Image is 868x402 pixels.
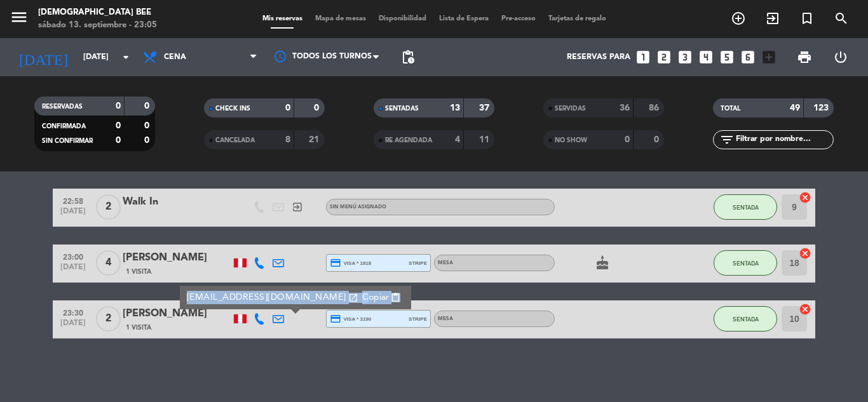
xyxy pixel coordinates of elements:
[116,121,121,130] strong: 0
[57,207,89,222] span: [DATE]
[620,104,630,112] strong: 36
[10,8,29,31] button: menu
[635,49,651,65] i: looks_one
[735,133,833,147] input: Filtrar por nombre...
[740,49,756,65] i: looks_6
[330,313,341,325] i: credit_card
[38,19,157,32] div: sábado 13. septiembre - 23:05
[721,105,740,112] span: TOTAL
[677,49,693,65] i: looks_3
[391,293,400,302] span: content_paste
[733,260,759,267] span: SENTADA
[822,38,858,76] div: LOG OUT
[57,305,89,319] span: 23:30
[654,135,661,144] strong: 0
[330,257,371,269] span: visa * 1818
[385,105,419,112] span: SENTADAS
[495,15,542,22] span: Pre-acceso
[799,191,811,204] i: cancel
[144,102,152,111] strong: 0
[714,250,777,276] button: SENTADA
[42,138,93,144] span: SIN CONFIRMAR
[555,137,587,144] span: NO SHOW
[625,135,630,144] strong: 0
[438,316,453,321] span: Mesa
[761,49,777,65] i: add_box
[292,201,303,213] i: exit_to_app
[144,136,152,145] strong: 0
[731,11,746,26] i: add_circle_outline
[215,137,255,144] span: CANCELADA
[10,43,77,71] i: [DATE]
[799,247,811,260] i: cancel
[813,104,831,112] strong: 123
[330,257,341,269] i: credit_card
[126,267,151,277] span: 1 Visita
[656,49,672,65] i: looks_two
[285,135,290,144] strong: 8
[116,136,121,145] strong: 0
[57,249,89,264] span: 23:00
[567,53,630,62] span: Reservas para
[595,255,610,271] i: cake
[118,50,133,65] i: arrow_drop_down
[256,15,309,22] span: Mis reservas
[438,260,453,265] span: Mesa
[309,15,372,22] span: Mapa de mesas
[285,104,290,112] strong: 0
[123,194,231,210] div: Walk In
[479,135,492,144] strong: 11
[358,290,405,305] button: Copiarcontent_paste
[57,193,89,208] span: 22:58
[799,303,811,316] i: cancel
[164,53,186,62] span: Cena
[372,15,433,22] span: Disponibilidad
[42,104,83,110] span: RESERVADAS
[42,123,86,130] span: CONFIRMADA
[38,6,157,19] div: [DEMOGRAPHIC_DATA] Bee
[733,204,759,211] span: SENTADA
[144,121,152,130] strong: 0
[719,49,735,65] i: looks_5
[450,104,460,112] strong: 13
[126,323,151,333] span: 1 Visita
[116,102,121,111] strong: 0
[797,50,812,65] span: print
[309,135,322,144] strong: 21
[733,316,759,323] span: SENTADA
[57,319,89,333] span: [DATE]
[96,250,121,276] span: 4
[479,104,492,112] strong: 37
[385,137,432,144] span: RE AGENDADA
[330,204,386,210] span: Sin menú asignado
[400,50,416,65] span: pending_actions
[409,315,427,323] span: stripe
[719,132,735,147] i: filter_list
[123,305,231,322] div: [PERSON_NAME]
[834,11,849,26] i: search
[698,49,714,65] i: looks_4
[542,15,613,22] span: Tarjetas de regalo
[790,104,800,112] strong: 49
[409,259,427,267] span: stripe
[123,250,231,266] div: [PERSON_NAME]
[649,104,661,112] strong: 86
[96,306,121,332] span: 2
[215,105,250,112] span: CHECK INS
[433,15,495,22] span: Lista de Espera
[833,50,848,65] i: power_settings_new
[714,306,777,332] button: SENTADA
[348,292,358,302] i: open_in_new
[314,104,322,112] strong: 0
[96,194,121,220] span: 2
[362,291,389,304] span: Copiar
[555,105,586,112] span: SERVIDAS
[187,290,358,305] a: [EMAIL_ADDRESS][DOMAIN_NAME]open_in_new
[10,8,29,27] i: menu
[799,11,815,26] i: turned_in_not
[714,194,777,220] button: SENTADA
[330,313,371,325] span: visa * 3190
[455,135,460,144] strong: 4
[765,11,780,26] i: exit_to_app
[57,263,89,278] span: [DATE]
